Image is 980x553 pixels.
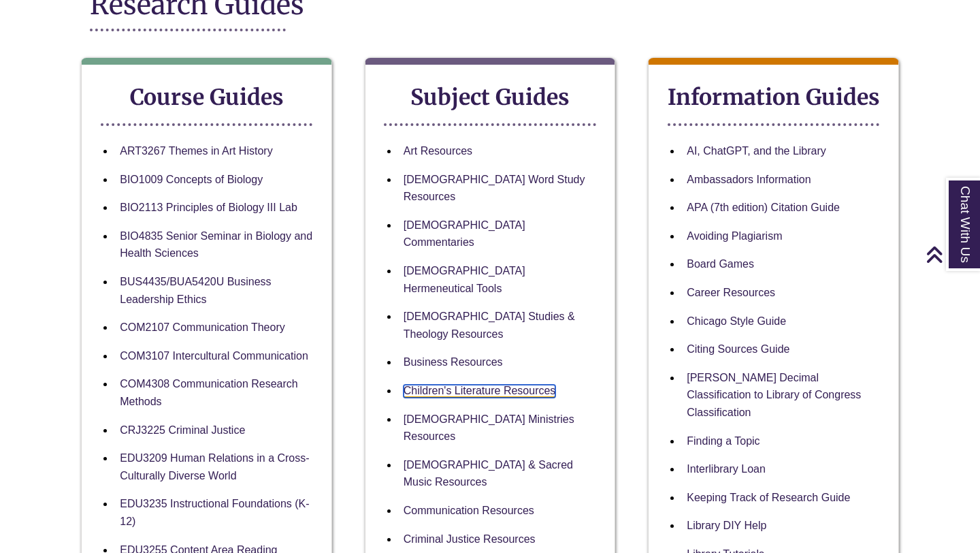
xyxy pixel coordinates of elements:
[687,315,786,327] a: Chicago Style Guide
[404,413,574,443] a: [DEMOGRAPHIC_DATA] Ministries Resources
[687,435,759,447] a: Finding a Topic
[130,84,284,111] strong: Course Guides
[668,84,880,111] strong: Information Guides
[404,459,573,488] a: [DEMOGRAPHIC_DATA] & Sacred Music Resources
[120,452,309,481] a: EDU3209 Human Relations in a Cross-Culturally Diverse World
[404,356,503,368] a: Business Resources
[120,276,271,305] a: BUS4435/BUA5420U Business Leadership Ethics
[687,343,789,355] a: Citing Sources Guide
[120,424,245,436] a: CRJ3225 Criminal Justice
[687,492,850,503] a: Keeping Track of Research Guide
[410,84,570,111] strong: Subject Guides
[404,385,556,398] a: Children's Literature Resources
[404,174,585,203] a: [DEMOGRAPHIC_DATA] Word Study Resources
[687,174,811,185] a: Ambassadors Information
[404,219,525,249] a: [DEMOGRAPHIC_DATA] Commentaries
[404,311,575,340] a: [DEMOGRAPHIC_DATA] Studies & Theology Resources
[120,378,297,407] a: COM4308 Communication Research Methods
[120,498,309,527] a: EDU3235 Instructional Foundations (K-12)
[404,265,525,294] a: [DEMOGRAPHIC_DATA] Hermeneutical Tools
[120,202,297,213] a: BIO2113 Principles of Biology III Lab
[687,145,826,157] a: AI, ChatGPT, and the Library
[687,258,754,270] a: Board Games
[687,463,766,475] a: Interlibrary Loan
[120,174,263,185] a: BIO1009 Concepts of Biology
[687,202,840,213] a: APA (7th edition) Citation Guide
[687,520,766,531] a: Library DIY Help
[687,230,782,242] a: Avoiding Plagiarism
[687,372,861,418] a: [PERSON_NAME] Decimal Classification to Library of Congress Classification
[404,533,536,545] a: Criminal Justice Resources
[120,350,308,362] a: COM3107 Intercultural Communication
[926,245,977,264] a: Back to Top
[120,321,284,333] a: COM2107 Communication Theory
[404,145,472,157] a: Art Resources
[404,505,534,516] a: Communication Resources
[687,287,775,298] a: Career Resources
[120,145,272,157] a: ART3267 Themes in Art History
[120,230,312,259] a: BIO4835 Senior Seminar in Biology and Health Sciences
